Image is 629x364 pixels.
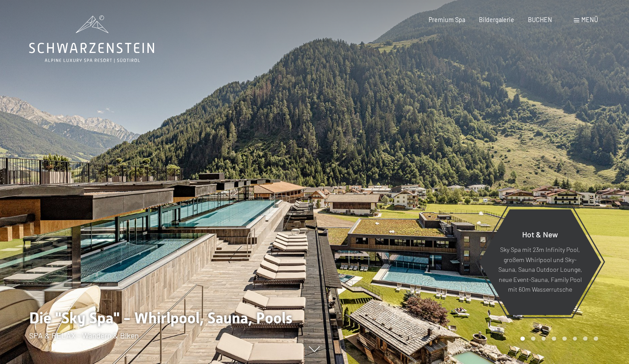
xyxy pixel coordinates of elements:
a: Hot & New Sky Spa mit 23m Infinity Pool, großem Whirlpool und Sky-Sauna, Sauna Outdoor Lounge, ne... [478,209,602,315]
a: Premium Spa [429,16,465,23]
div: Carousel Page 2 [531,337,535,341]
a: BUCHEN [528,16,552,23]
div: Carousel Page 7 [583,337,588,341]
div: Carousel Page 5 [562,337,567,341]
span: Hot & New [522,229,558,239]
div: Carousel Page 3 [542,337,546,341]
p: Sky Spa mit 23m Infinity Pool, großem Whirlpool und Sky-Sauna, Sauna Outdoor Lounge, neue Event-S... [498,245,582,295]
div: Carousel Page 1 (Current Slide) [520,337,525,341]
span: Menü [581,16,598,23]
div: Carousel Page 6 [573,337,577,341]
div: Carousel Page 8 [594,337,598,341]
div: Carousel Pagination [517,337,598,341]
div: Carousel Page 4 [552,337,556,341]
a: Bildergalerie [479,16,514,23]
